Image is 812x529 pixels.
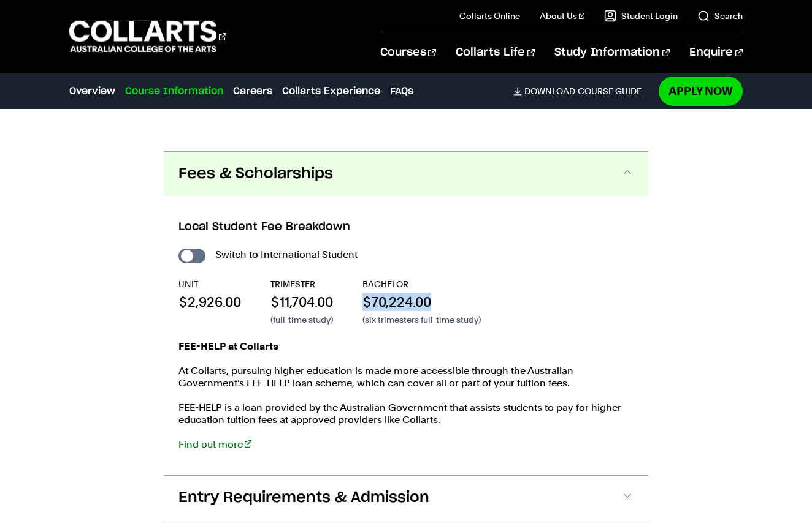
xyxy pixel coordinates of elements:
a: Careers [233,84,272,99]
a: Courses [380,32,436,73]
a: Collarts Online [459,10,520,22]
a: Study Information [554,32,670,73]
p: $11,704.00 [270,293,333,311]
a: Course Information [125,84,223,99]
span: Fees & Scholarships [178,164,333,184]
button: Entry Requirements & Admission [164,476,648,520]
span: Download [524,86,575,97]
p: $2,926.00 [178,293,241,311]
p: TRIMESTER [270,278,333,290]
a: Apply Now [659,77,743,105]
a: Find out more [178,438,251,450]
p: At Collarts, pursuing higher education is made more accessible through the Australian Government’... [178,365,634,389]
p: (full-time study) [270,313,333,326]
p: $70,224.00 [362,293,481,311]
p: (six trimesters full-time study) [362,313,481,326]
a: Student Login [604,10,678,22]
a: FAQs [390,84,413,99]
strong: FEE-HELP at Collarts [178,340,278,352]
button: Fees & Scholarships [164,152,648,196]
a: Enquire [689,32,743,73]
div: Go to homepage [69,19,226,54]
a: Collarts Life [456,32,535,73]
a: Search [697,10,743,22]
label: Switch to International Student [215,246,358,263]
p: FEE-HELP is a loan provided by the Australian Government that assists students to pay for higher ... [178,402,634,426]
div: Fees & Scholarships [164,196,648,475]
span: Entry Requirements & Admission [178,488,429,508]
p: UNIT [178,278,241,290]
a: DownloadCourse Guide [513,86,651,97]
p: BACHELOR [362,278,481,290]
h3: Local Student Fee Breakdown [178,219,634,235]
a: Collarts Experience [282,84,380,99]
a: Overview [69,84,115,99]
a: About Us [540,10,585,22]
